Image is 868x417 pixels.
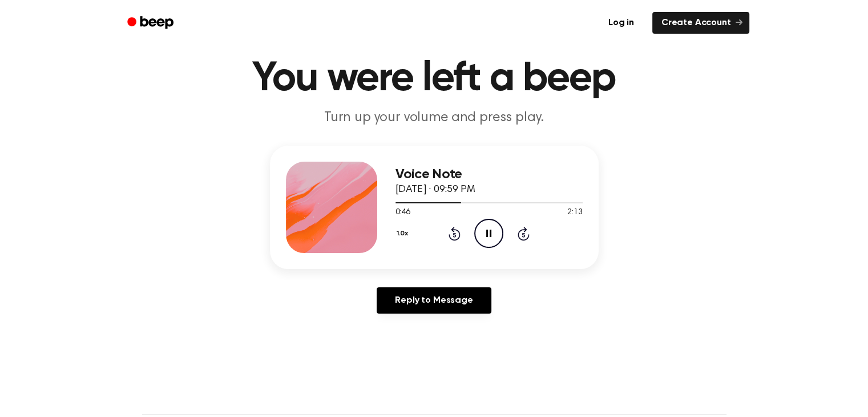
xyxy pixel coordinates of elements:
[119,12,184,34] a: Beep
[652,12,749,34] a: Create Account
[395,185,475,195] span: [DATE] · 09:59 PM
[395,207,410,219] span: 0:46
[567,207,582,219] span: 2:13
[597,10,645,36] a: Log in
[395,224,413,243] button: 1.0x
[377,287,491,314] a: Reply to Message
[142,58,726,99] h1: You were left a beep
[215,109,653,127] p: Turn up your volume and press play.
[395,167,583,182] h3: Voice Note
